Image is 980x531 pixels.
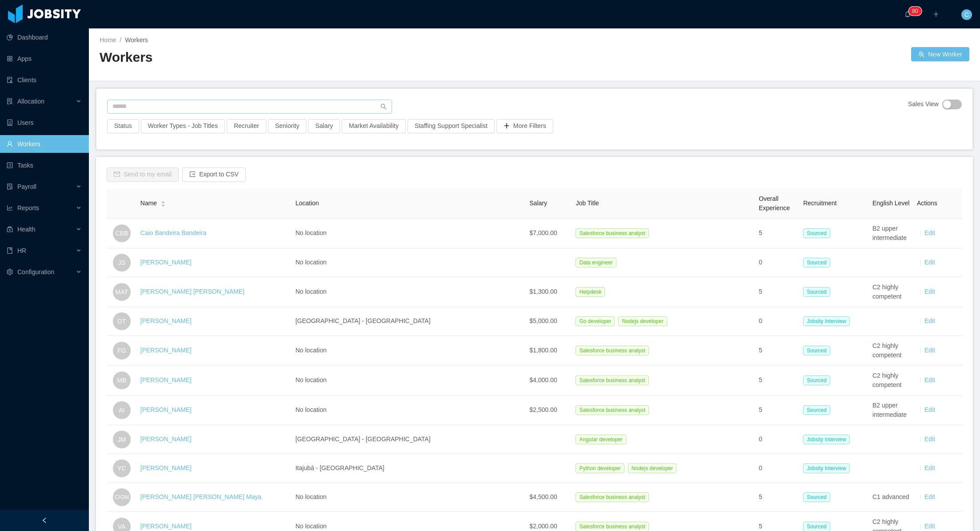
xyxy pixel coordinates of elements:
a: Sourced [803,523,834,530]
h2: Workers [100,48,535,67]
span: Recruitment [803,200,836,207]
span: YC [117,459,126,477]
a: [PERSON_NAME] [140,435,192,443]
span: Sourced [803,258,830,267]
td: B2 upper intermediate [869,219,913,248]
a: icon: userWorkers [7,135,82,153]
a: Sourced [803,229,834,236]
sup: 80 [908,7,921,16]
a: Caio Bandeira Bandeira [140,229,207,236]
td: C1 advanced [869,483,913,512]
span: Reports [17,204,39,212]
span: Angular developer [576,435,626,444]
span: / [120,36,121,44]
a: Edit [924,288,935,295]
span: Sourced [803,405,830,415]
span: DT [118,312,126,330]
span: $4,000.00 [529,376,557,383]
a: [PERSON_NAME] [140,406,192,413]
a: Edit [924,464,935,471]
span: Helpdesk [576,287,605,297]
a: [PERSON_NAME] [140,523,192,530]
span: Sourced [803,287,830,297]
a: Edit [924,259,935,266]
a: [PERSON_NAME] [140,376,192,383]
span: Data engineer [576,258,616,267]
a: Jobsity Interview [803,464,853,471]
span: Nodejs developer [618,316,667,326]
a: Sourced [803,259,834,266]
a: Sourced [803,493,834,500]
td: 0 [755,425,800,454]
span: Location [296,200,319,207]
a: Jobsity Interview [803,317,853,324]
span: Sourced [803,228,830,238]
span: Allocation [17,98,44,105]
td: No location [292,395,526,425]
a: icon: auditClients [7,71,82,89]
td: 5 [755,483,800,512]
a: Home [100,36,116,44]
a: [PERSON_NAME] [140,259,192,266]
i: icon: plus [933,11,939,17]
td: C2 highly competent [869,336,913,366]
span: Health [17,226,35,233]
span: Salary [529,200,547,207]
button: Recruiter [227,119,266,133]
i: icon: setting [7,269,13,275]
a: Edit [924,406,935,413]
td: 5 [755,277,800,307]
span: Configuration [17,268,54,275]
span: Jobsity Interview [803,463,850,473]
span: Workers [125,36,148,44]
td: [GEOGRAPHIC_DATA] - [GEOGRAPHIC_DATA] [292,425,526,454]
span: CIGM [115,489,129,505]
td: No location [292,277,526,307]
a: [PERSON_NAME] [PERSON_NAME] [140,288,244,295]
span: Salesforce business analyst [576,346,649,355]
span: $7,000.00 [529,229,557,236]
a: Sourced [803,347,834,354]
button: icon: exportExport to CSV [182,168,246,182]
span: Salesforce business analyst [576,405,649,415]
button: Staffing Support Specialist [408,119,495,133]
span: Job Title [576,200,599,207]
span: Salesforce business analyst [576,375,649,385]
span: Python developer [576,463,624,473]
span: Go developer [576,316,615,326]
span: $2,500.00 [529,406,557,413]
i: icon: caret-up [161,200,166,203]
a: [PERSON_NAME] [140,317,192,324]
td: No location [292,219,526,248]
span: $5,000.00 [529,317,557,324]
a: icon: robotUsers [7,114,82,132]
td: B2 upper intermediate [869,395,913,425]
span: AI [119,401,124,419]
a: Edit [924,493,935,500]
span: $4,500.00 [529,493,557,500]
td: 0 [755,307,800,336]
span: $2,000.00 [529,523,557,530]
i: icon: book [7,248,13,254]
button: Worker Types - Job Titles [141,119,225,133]
i: icon: medicine-box [7,226,13,232]
span: $1,300.00 [529,288,557,295]
span: HR [17,247,26,254]
button: Status [107,119,139,133]
button: Market Availability [342,119,406,133]
td: No location [292,336,526,366]
td: 5 [755,219,800,248]
span: Payroll [17,183,36,190]
span: Sourced [803,492,830,502]
button: icon: usergroup-addNew Worker [911,47,969,61]
a: [PERSON_NAME] [140,464,192,471]
td: No location [292,366,526,395]
i: icon: solution [7,98,13,104]
span: C [964,9,969,20]
td: 0 [755,248,800,277]
td: 5 [755,336,800,366]
span: CBB [115,224,128,242]
span: Jobsity Interview [803,435,850,444]
p: 0 [915,7,918,16]
td: C2 highly competent [869,366,913,395]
